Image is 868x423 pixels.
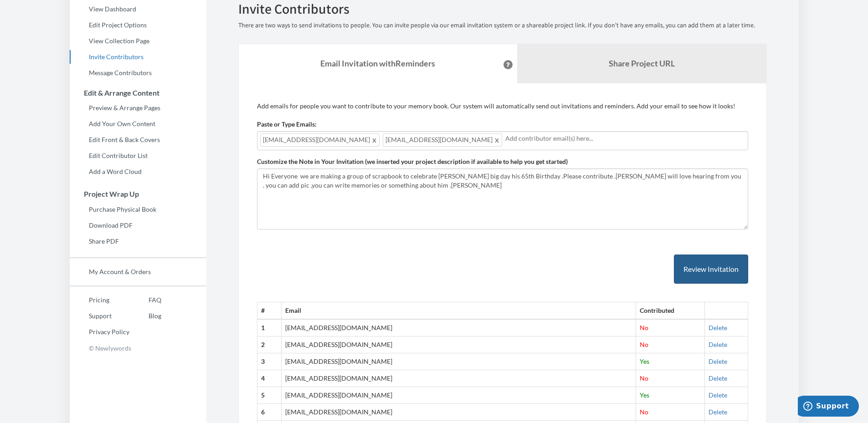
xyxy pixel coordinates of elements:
[282,387,636,404] td: [EMAIL_ADDRESS][DOMAIN_NAME]
[257,319,282,336] th: 1
[674,255,748,284] button: Review Invitation
[257,370,282,387] th: 4
[282,353,636,370] td: [EMAIL_ADDRESS][DOMAIN_NAME]
[640,324,648,331] span: No
[640,391,649,399] span: Yes
[640,341,648,348] span: No
[257,102,748,111] p: Add emails for people you want to contribute to your memory book. Our system will automatically s...
[70,309,129,323] a: Support
[70,293,129,307] a: Pricing
[640,374,648,382] span: No
[70,203,206,216] a: Purchase Physical Book
[70,34,206,48] a: View Collection Page
[282,302,636,319] th: Email
[70,190,206,198] h3: Project Wrap Up
[505,133,745,143] input: Add contributor email(s) here...
[282,319,636,336] td: [EMAIL_ADDRESS][DOMAIN_NAME]
[70,341,206,355] p: © Newlywords
[320,58,435,68] strong: Email Invitation with Reminders
[238,21,767,30] p: There are two ways to send invitations to people. You can invite people via our email invitation ...
[70,89,206,97] h3: Edit & Arrange Content
[709,357,727,365] a: Delete
[257,336,282,353] th: 2
[709,391,727,399] a: Delete
[70,149,206,163] a: Edit Contributor List
[70,101,206,115] a: Preview & Arrange Pages
[70,18,206,32] a: Edit Project Options
[129,309,161,323] a: Blog
[282,336,636,353] td: [EMAIL_ADDRESS][DOMAIN_NAME]
[282,370,636,387] td: [EMAIL_ADDRESS][DOMAIN_NAME]
[257,168,748,229] textarea: Hi Everyone we are making a group of scrapbook to celebrate [PERSON_NAME] big day his 65th Birthd...
[282,404,636,421] td: [EMAIL_ADDRESS][DOMAIN_NAME]
[260,133,380,147] span: [EMAIL_ADDRESS][DOMAIN_NAME]
[70,50,206,64] a: Invite Contributors
[257,387,282,404] th: 5
[636,302,705,319] th: Contributed
[257,157,568,166] label: Customize the Note in Your Invitation (we inserted your project description if available to help ...
[238,1,767,16] h2: Invite Contributors
[70,66,206,80] a: Message Contributors
[70,265,206,279] a: My Account & Orders
[709,408,727,416] a: Delete
[640,357,649,365] span: Yes
[70,133,206,147] a: Edit Front & Back Covers
[257,353,282,370] th: 3
[709,374,727,382] a: Delete
[709,324,727,331] a: Delete
[257,120,317,129] label: Paste or Type Emails:
[70,234,206,248] a: Share PDF
[709,341,727,348] a: Delete
[70,165,206,178] a: Add a Word Cloud
[70,325,129,339] a: Privacy Policy
[70,2,206,16] a: View Dashboard
[129,293,161,307] a: FAQ
[257,302,282,319] th: #
[70,219,206,232] a: Download PDF
[798,396,859,418] iframe: Opens a widget where you can chat to one of our agents
[609,58,675,68] b: Share Project URL
[70,117,206,131] a: Add Your Own Content
[383,133,502,147] span: [EMAIL_ADDRESS][DOMAIN_NAME]
[257,404,282,421] th: 6
[640,408,648,416] span: No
